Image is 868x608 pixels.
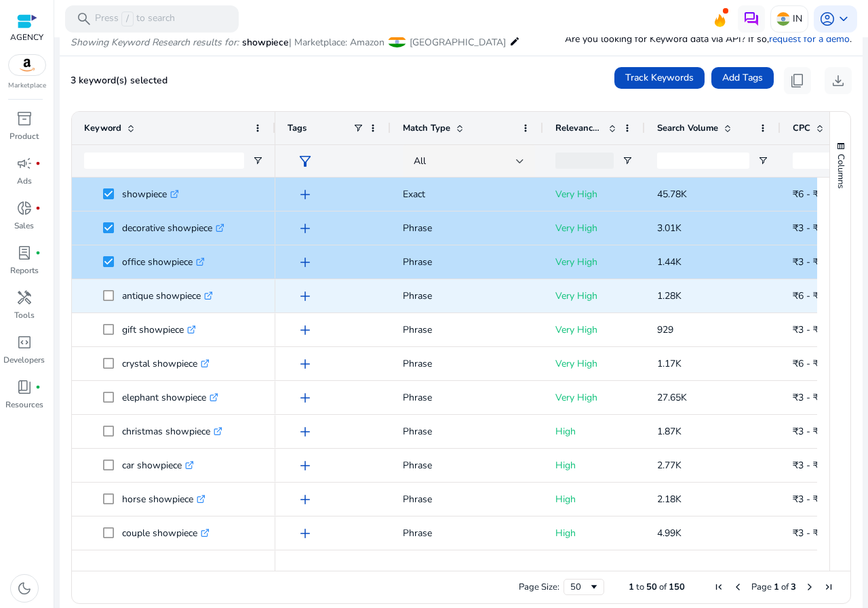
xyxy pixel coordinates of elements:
span: download [830,73,846,89]
p: christmas showpiece [122,418,222,445]
span: ₹6 - ₹12 [793,188,829,201]
p: showpiece [122,180,179,208]
p: Phrase [403,418,531,445]
span: search [76,11,92,27]
p: Very High [555,248,633,276]
span: content_copy [789,73,806,89]
span: ₹3 - ₹6 [793,256,824,268]
span: 1.44K [657,256,682,268]
span: Tags [288,122,307,134]
p: Phrase [403,451,531,479]
span: filter_alt [297,153,313,169]
button: download [825,67,852,94]
span: Search Volume [657,122,718,134]
p: Phrase [403,350,531,378]
button: Open Filter Menu [757,155,768,166]
button: Open Filter Menu [622,155,633,166]
p: elephant showpiece [122,384,218,411]
input: Keyword Filter Input [84,153,244,169]
p: couple showpiece [122,519,210,547]
p: metal showpiece [122,553,205,581]
span: add [297,356,313,372]
p: antique showpiece [122,282,213,310]
span: / [121,12,134,26]
span: Match Type [403,122,450,134]
span: 3 [791,581,796,593]
span: 1.87K [657,425,682,438]
button: content_copy [784,67,811,94]
span: ₹3 - ₹6 [793,459,824,472]
button: Open Filter Menu [252,155,263,166]
p: Resources [5,399,43,411]
span: CPC [793,122,810,134]
span: showpiece [242,36,289,49]
span: keyboard_arrow_down [835,11,852,27]
img: in.svg [776,12,790,26]
i: Showing Keyword Research results for: [71,36,239,49]
p: Phrase [403,214,531,242]
p: gift showpiece [122,316,196,344]
span: ₹3 - ₹6 [793,425,824,438]
p: Phrase [403,316,531,344]
p: AGENCY [10,31,43,43]
span: handyman [16,289,33,306]
p: Exact [403,180,531,208]
p: Very High [555,180,633,208]
span: campaign [16,155,33,171]
span: add [297,288,313,304]
p: Very High [555,316,633,344]
p: Marketplace [8,81,46,91]
span: fiber_manual_record [35,205,41,211]
p: Phrase [403,384,531,411]
span: All [414,155,426,167]
p: Ads [17,175,32,187]
span: Relevance Score [555,122,603,134]
p: High [555,451,633,479]
p: Phrase [403,282,531,310]
p: Very High [555,282,633,310]
span: fiber_manual_record [35,384,41,390]
p: decorative showpiece [122,214,224,242]
span: 27.65K [657,391,687,404]
p: High [555,519,633,547]
input: Search Volume Filter Input [657,153,749,169]
div: Last Page [823,582,834,592]
span: Track Keywords [625,70,694,85]
p: Phrase [403,485,531,513]
div: Next Page [804,582,815,592]
span: Add Tags [722,70,763,85]
p: High [555,553,633,581]
span: add [297,424,313,440]
span: Columns [835,154,847,188]
img: amazon.svg [9,55,45,75]
p: Phrase [403,519,531,547]
p: Phrase [403,248,531,276]
span: account_circle [819,11,835,27]
span: 150 [669,581,685,593]
p: crystal showpiece [122,350,210,378]
span: donut_small [16,200,33,216]
p: High [555,485,633,513]
span: 3.01K [657,222,682,235]
p: Reports [10,264,39,277]
span: add [297,186,313,203]
span: add [297,390,313,406]
span: ₹3 - ₹6 [793,391,824,404]
p: Very High [555,384,633,411]
span: 2.77K [657,459,682,472]
p: office showpiece [122,248,205,276]
p: horse showpiece [122,485,205,513]
span: ₹3 - ₹6 [793,222,824,235]
span: 1.17K [657,357,682,370]
span: add [297,322,313,338]
span: lab_profile [16,245,33,261]
p: Product [9,130,39,142]
p: Press to search [95,12,175,26]
span: 45.78K [657,188,687,201]
button: Track Keywords [614,67,705,89]
span: add [297,458,313,474]
span: code_blocks [16,334,33,350]
span: ₹3 - ₹6 [793,493,824,506]
div: Previous Page [732,582,743,592]
span: 1 [629,581,634,593]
